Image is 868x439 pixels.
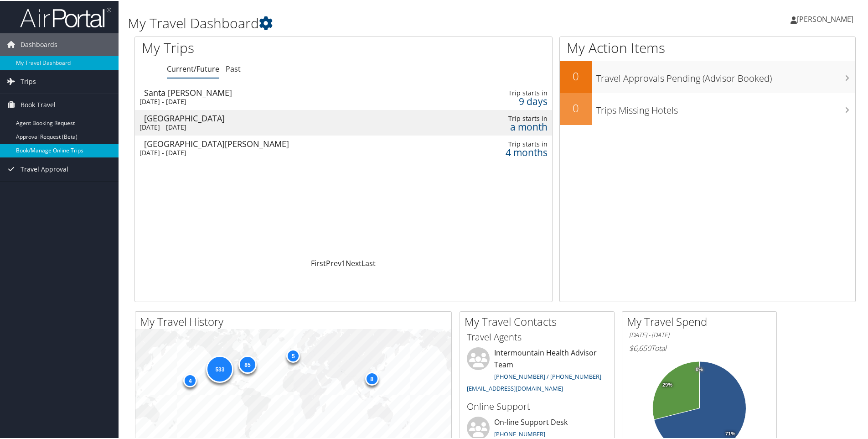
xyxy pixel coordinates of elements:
div: Trip starts in [438,88,548,96]
a: [PHONE_NUMBER] [494,429,545,437]
a: [PERSON_NAME] [790,5,863,32]
h2: 0 [560,68,592,83]
a: [EMAIL_ADDRESS][DOMAIN_NAME] [467,383,563,392]
tspan: 29% [662,382,672,387]
h2: My Travel Contacts [465,313,614,329]
li: Intermountain Health Advisor Team [462,346,612,395]
h6: Total [629,342,770,352]
a: 0Trips Missing Hotels [560,92,855,124]
tspan: 71% [725,430,735,436]
div: Trip starts in [438,114,548,122]
div: 8 [365,371,378,385]
div: [DATE] - [DATE] [139,148,380,156]
div: [DATE] - [DATE] [139,97,380,105]
a: 1 [341,257,346,267]
h2: My Travel History [140,313,451,329]
div: 5 [286,348,300,362]
span: Travel Approval [21,157,68,180]
img: airportal-logo.png [20,6,111,27]
div: Santa [PERSON_NAME] [144,88,384,96]
span: Dashboards [21,32,57,55]
h3: Trips Missing Hotels [596,99,855,116]
div: 4 [183,373,197,387]
h3: Travel Approvals Pending (Advisor Booked) [596,67,855,84]
h3: Travel Agents [467,330,607,343]
h2: 0 [560,99,592,115]
div: [DATE] - [DATE] [139,122,380,131]
a: Past [226,63,241,73]
a: 0Travel Approvals Pending (Advisor Booked) [560,60,855,92]
a: Prev [326,257,341,267]
a: Current/Future [167,63,219,73]
div: 9 days [438,96,548,105]
a: Last [362,257,376,267]
h6: [DATE] - [DATE] [629,330,770,339]
span: Trips [21,69,36,92]
div: 4 months [438,147,548,156]
span: $6,650 [629,342,651,352]
div: Trip starts in [438,139,548,147]
h1: My Trips [142,37,372,57]
h1: My Action Items [560,37,855,57]
div: [GEOGRAPHIC_DATA][PERSON_NAME] [144,139,384,147]
a: Next [346,257,362,267]
div: [GEOGRAPHIC_DATA] [144,113,384,121]
a: [PHONE_NUMBER] / [PHONE_NUMBER] [494,371,601,380]
div: a month [438,122,548,130]
span: [PERSON_NAME] [797,13,853,23]
div: 85 [238,355,257,373]
tspan: 0% [696,366,703,371]
h2: My Travel Spend [627,313,776,329]
span: Book Travel [21,93,56,115]
h1: My Travel Dashboard [128,13,618,32]
a: First [311,257,326,267]
div: 533 [206,355,233,382]
h3: Online Support [467,399,607,412]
